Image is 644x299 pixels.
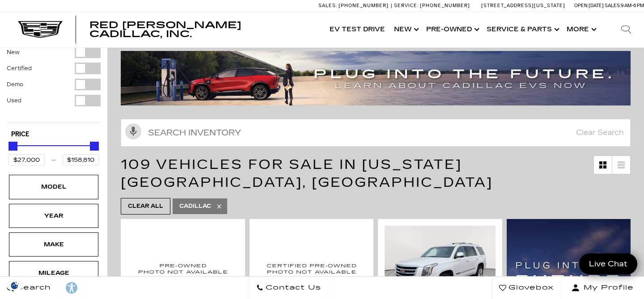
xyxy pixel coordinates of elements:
img: Opt-Out Icon [4,281,25,290]
span: [PHONE_NUMBER] [420,3,470,8]
span: Sales: [318,3,337,8]
input: Search Inventory [121,119,631,147]
input: Maximum [63,154,99,166]
a: Service: [PHONE_NUMBER] [391,3,472,8]
a: Red [PERSON_NAME] Cadillac, Inc. [89,21,316,38]
section: Click to Open Cookie Consent Modal [4,281,25,290]
span: My Profile [580,282,634,294]
label: Certified [7,64,32,73]
a: [STREET_ADDRESS][US_STATE] [481,3,565,8]
span: 109 Vehicles for Sale in [US_STATE][GEOGRAPHIC_DATA], [GEOGRAPHIC_DATA] [121,156,493,190]
h5: Price [11,131,96,139]
div: Model [31,182,76,192]
button: Open user profile menu [561,277,644,299]
a: Live Chat [579,253,637,274]
button: More [562,12,599,47]
span: 9 AM-6 PM [621,3,644,8]
a: Glovebox [492,277,561,299]
input: Minimum [8,154,45,166]
div: MakeMake [9,232,98,257]
span: Service: [394,3,419,8]
div: ModelModel [9,175,98,199]
span: Clear All [128,201,163,212]
label: Used [7,96,21,105]
label: New [7,48,20,57]
div: Minimum Price [8,142,17,151]
a: Pre-Owned [422,12,482,47]
span: Live Chat [585,259,632,269]
div: Price [8,139,99,166]
a: EV Test Drive [325,12,390,47]
div: Make [31,240,76,249]
div: YearYear [9,204,98,228]
span: Contact Us [263,282,321,294]
span: Sales: [605,3,621,8]
span: Glovebox [506,282,554,294]
div: Mileage [31,268,76,278]
span: Red [PERSON_NAME] Cadillac, Inc. [89,20,241,39]
span: [PHONE_NUMBER] [339,3,389,8]
div: Filter by Vehicle Type [7,46,101,122]
a: Service & Parts [482,12,562,47]
span: Open [DATE] [574,3,604,8]
span: Search [14,282,51,294]
div: Year [31,211,76,221]
svg: Click to toggle on voice search [125,123,141,139]
a: Contact Us [249,277,328,299]
img: ev-blog-post-banners4 [121,51,631,105]
a: Sales: [PHONE_NUMBER] [318,3,391,8]
span: Cadillac [179,201,211,212]
label: Demo [7,80,23,89]
a: New [390,12,422,47]
div: Maximum Price [90,142,99,151]
img: Cadillac Dark Logo with Cadillac White Text [18,21,63,38]
div: MileageMileage [9,261,98,285]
